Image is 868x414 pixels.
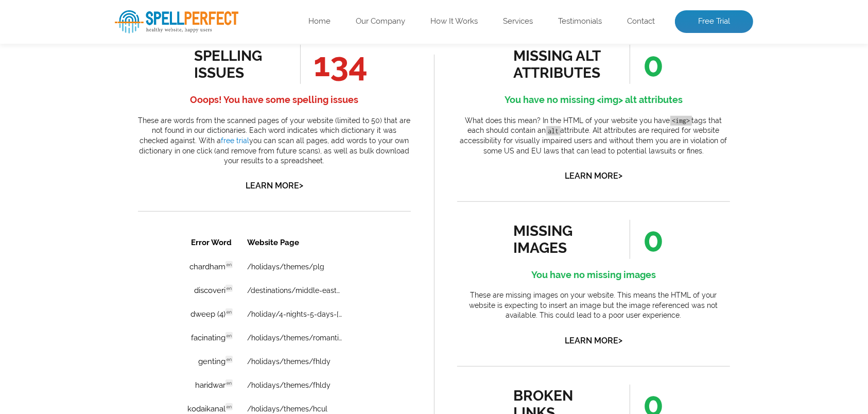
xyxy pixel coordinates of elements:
[115,10,238,33] img: SpellPerfect
[109,104,204,112] a: /holidays/themes/romantic
[88,126,95,133] span: en
[109,80,204,89] a: /holiday/4-nights-5-days-[PERSON_NAME]-tour
[88,150,95,157] span: en
[102,1,246,25] th: Website Page
[109,175,189,183] a: /holidays/themes/hcul
[109,57,204,65] a: /destinations/middle-east-holidays
[430,16,478,27] a: How It Works
[356,16,405,27] a: Our Company
[546,126,561,136] code: alt
[109,128,193,136] a: /holidays/themes/fhldy
[457,92,730,108] h4: You have no missing <img> alt attributes
[138,116,411,166] p: These are words from the scanned pages of your website (limited to 50) that are not found in our ...
[88,31,95,39] span: en
[109,151,193,160] a: /holidays/themes/fhldy
[194,47,287,81] div: spelling issues
[513,47,606,81] div: missing alt attributes
[457,267,730,283] h4: You have no missing images
[27,120,101,143] td: genting
[27,215,101,238] td: langkawi
[147,287,156,298] a: 5
[27,26,101,48] td: chardham
[675,10,753,33] a: Free Trial
[565,336,622,346] a: Learn More>
[88,79,95,86] span: en
[116,287,125,298] a: 3
[27,97,101,119] td: facinating
[88,174,95,181] span: en
[300,45,368,84] span: 134
[88,221,95,228] span: en
[618,168,622,183] span: >
[138,92,411,108] h4: Ooops! You have some spelling issues
[109,246,187,254] a: /holidays/themes/adv
[457,116,730,156] p: What does this mean? In the HTML of your website you have tags that each should contain an attrib...
[131,287,141,298] a: 4
[109,33,186,41] a: /holidays/themes/plg
[193,287,214,298] a: Next
[86,287,95,298] a: 1
[27,192,101,214] td: krabi
[630,220,664,259] span: 0
[27,144,101,167] td: haridwar
[109,199,204,207] a: /holidays/themes/romantic
[88,55,95,62] span: en
[299,178,303,193] span: >
[88,245,95,252] span: en
[308,16,331,27] a: Home
[27,49,101,72] td: discoveri
[109,222,193,231] a: /holidays/themes/fhldy
[618,333,622,348] span: >
[221,136,250,145] a: free trial
[101,287,110,298] a: 2
[27,1,101,25] th: Error Word
[88,102,95,110] span: en
[565,171,622,181] a: Learn More>
[88,197,95,204] span: en
[503,16,533,27] a: Services
[670,116,692,126] code: <img>
[162,287,171,298] a: 6
[558,16,602,27] a: Testimonials
[513,222,606,256] div: missing images
[27,168,101,191] td: kodaikanal
[27,73,101,96] td: dweep (4)
[457,290,730,321] p: These are missing images on your website. This means the HTML of your website is expecting to ins...
[178,287,186,298] a: 7
[27,239,101,262] td: munnar
[246,181,303,191] a: Learn More>
[630,45,664,84] span: 0
[627,16,655,27] a: Contact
